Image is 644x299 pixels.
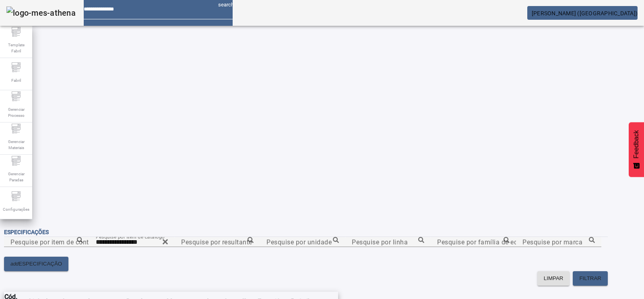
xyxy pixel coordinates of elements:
[9,75,23,86] span: Fabril
[266,238,332,246] mat-label: Pesquise por unidade
[181,237,254,247] input: Number
[522,237,595,247] input: Number
[633,130,640,158] span: Feedback
[0,204,32,215] span: Configurações
[579,274,601,282] span: FILTRAR
[532,10,638,17] span: [PERSON_NAME] ([GEOGRAPHIC_DATA])
[4,229,49,235] span: Especificações
[4,136,28,153] span: Gerenciar Materiais
[437,238,550,246] mat-label: Pesquise por família de equipamento
[629,122,644,177] button: Feedback - Mostrar pesquisa
[6,6,76,19] img: logo-mes-athena
[352,237,424,247] input: Number
[181,238,252,246] mat-label: Pesquise por resultante
[544,274,563,282] span: LIMPAR
[10,238,100,246] mat-label: Pesquise por item de controle
[96,237,168,247] input: Number
[573,271,608,286] button: FILTRAR
[19,260,62,268] span: ESPECIFICAÇÃO
[437,237,510,247] input: Number
[96,234,165,239] mat-label: Pesquise por item de catálogo
[522,238,582,246] mat-label: Pesquise por marca
[4,168,28,185] span: Gerenciar Paradas
[10,237,83,247] input: Number
[4,104,28,121] span: Gerenciar Processo
[352,238,408,246] mat-label: Pesquise por linha
[266,237,339,247] input: Number
[4,39,28,56] span: Template Fabril
[537,271,570,286] button: LIMPAR
[4,257,68,271] button: addESPECIFICAÇÃO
